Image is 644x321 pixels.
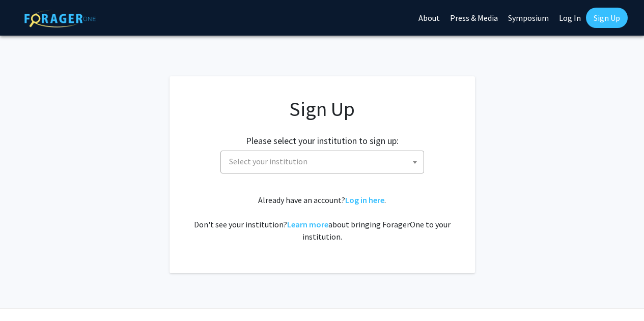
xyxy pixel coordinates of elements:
div: Already have an account? . Don't see your institution? about bringing ForagerOne to your institut... [190,194,455,243]
span: Select your institution [220,151,424,173]
span: Select your institution [225,151,424,172]
a: Learn more about bringing ForagerOne to your institution [287,219,328,229]
a: Log in here [345,195,384,205]
span: Select your institution [229,156,307,166]
h2: Please select your institution to sign up: [246,135,399,147]
h1: Sign Up [190,97,455,121]
a: Sign Up [586,8,628,28]
img: ForagerOne Logo [24,10,96,27]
